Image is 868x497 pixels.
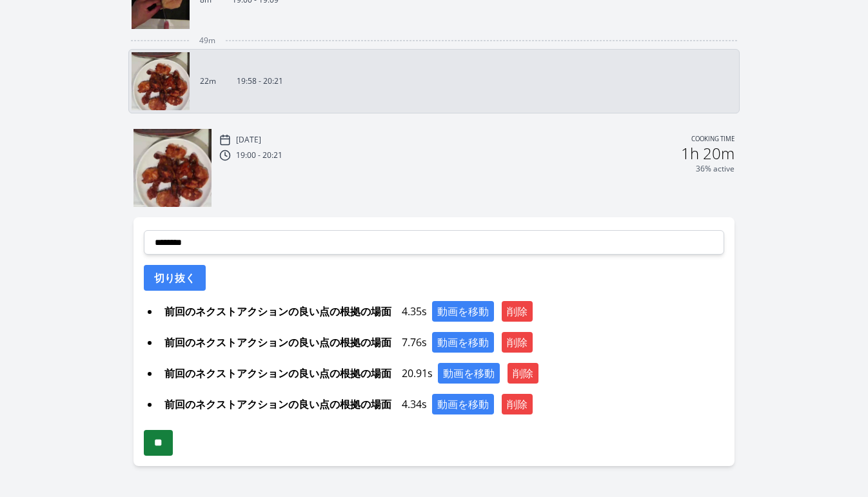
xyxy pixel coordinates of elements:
[200,76,216,86] p: 22m
[681,146,735,161] h2: 1h 20m
[159,394,397,414] span: 前回のネクストアクションの良い点の根拠の場面
[159,301,397,322] span: 前回のネクストアクションの良い点の根拠の場面
[438,363,500,384] button: 動画を移動
[236,150,282,161] p: 19:00 - 20:21
[237,76,283,86] p: 19:58 - 20:21
[159,363,724,384] div: 20.91s
[502,301,533,322] button: 削除
[132,52,190,110] img: 250822105917_thumb.jpeg
[236,135,261,145] p: [DATE]
[159,363,397,384] span: 前回のネクストアクションの良い点の根拠の場面
[432,394,494,414] button: 動画を移動
[502,332,533,353] button: 削除
[502,394,533,414] button: 削除
[159,394,724,414] div: 4.34s
[432,332,494,353] button: 動画を移動
[144,265,206,291] button: 切り抜く
[508,363,538,384] button: 削除
[696,164,735,174] p: 36% active
[691,134,735,146] p: Cooking time
[133,129,212,207] img: 250822105917_thumb.jpeg
[432,301,494,322] button: 動画を移動
[159,301,724,322] div: 4.35s
[159,332,397,353] span: 前回のネクストアクションの良い点の根拠の場面
[159,332,724,353] div: 7.76s
[199,35,215,46] span: 49m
